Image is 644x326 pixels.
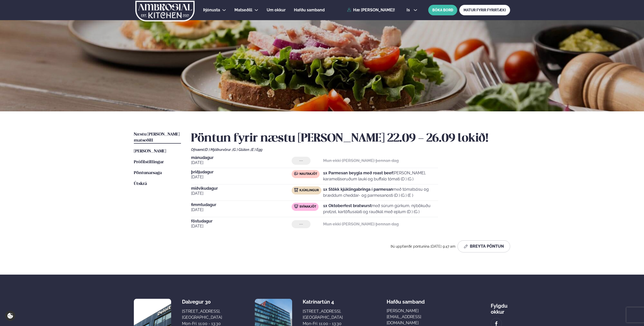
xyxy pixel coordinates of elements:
[407,8,411,12] span: is
[387,308,447,326] a: [PERSON_NAME][EMAIL_ADDRESS][DOMAIN_NAME]
[191,156,292,160] span: mánudagur
[267,8,286,12] span: Um okkur
[134,170,162,176] a: Pöntunarsaga
[294,188,298,192] img: chicken.svg
[191,223,292,229] span: [DATE]
[191,207,292,213] span: [DATE]
[203,8,220,12] span: Þjónusta
[191,160,292,166] span: [DATE]
[303,299,343,305] div: Katrínartún 4
[182,308,222,320] div: [STREET_ADDRESS], [GEOGRAPHIC_DATA]
[299,159,303,163] span: ---
[323,170,438,182] p: [PERSON_NAME], karamelliseruðum lauki og buffalo tómati (D ) (G )
[203,7,220,13] a: Þjónusta
[459,5,510,15] a: MATUR FYRIR FYRIRTÆKI
[391,244,455,248] span: Þú uppfærðir pöntunina [DATE] 9:47 am
[204,148,232,152] span: (D ) Mjólkurvörur ,
[299,222,303,226] span: ---
[323,186,438,199] p: með tómatsósu og bræddum cheddar- og parmesanosti (D ) (G ) (E )
[234,7,252,13] a: Matseðill
[323,222,399,226] strong: Mun ekki [PERSON_NAME] þennan dag
[234,8,252,12] span: Matseðill
[403,8,421,12] button: is
[134,182,147,186] span: Útskrá
[323,203,372,208] strong: 1x Oktoberfest bratwurst
[182,299,222,305] div: Dalvegur 30
[299,172,317,176] span: Nautakjöt
[299,188,319,192] span: Kjúklingur
[134,160,164,164] span: Prófílstillingar
[457,240,510,252] button: Breyta Pöntun
[267,7,286,13] a: Um okkur
[134,132,181,144] a: Næstu [PERSON_NAME] matseðill
[323,203,438,215] p: með súrum gúrkum, nýbökuðu pretzel, kartöflusalati og rauðkál með eplum (D ) (G )
[191,203,292,207] span: fimmtudagur
[191,186,292,190] span: miðvikudagur
[134,171,162,175] span: Pöntunarsaga
[347,8,395,12] a: Hæ [PERSON_NAME]!
[299,205,316,209] span: Svínakjöt
[191,190,292,197] span: [DATE]
[232,148,251,152] span: (G ) Glúten ,
[134,181,147,187] a: Útskrá
[134,148,166,154] a: [PERSON_NAME]
[134,132,180,143] span: Næstu [PERSON_NAME] matseðill
[303,308,343,320] div: [STREET_ADDRESS], [GEOGRAPHIC_DATA]
[323,171,393,175] strong: 1x Parmesan beygla með roast beef
[323,187,393,192] strong: 1x Stökk kjúklingabringa í parmesan
[134,149,166,153] span: [PERSON_NAME]
[191,174,292,180] span: [DATE]
[294,172,298,176] img: beef.svg
[294,204,298,208] img: pork.svg
[491,299,510,315] div: Fylgdu okkur
[134,159,164,165] a: Prófílstillingar
[191,170,292,174] span: þriðjudagur
[323,158,399,163] strong: Mun ekki [PERSON_NAME] þennan dag
[191,132,510,146] h2: Pöntun fyrir næstu [PERSON_NAME] 22.09 - 26.09 lokið!
[251,148,262,152] span: (E ) Egg
[387,295,425,305] span: Hafðu samband
[5,311,15,321] a: Cookie settings
[191,148,510,152] div: Ofnæmi:
[191,219,292,223] span: föstudagur
[135,1,195,21] img: logo
[294,8,325,12] span: Hafðu samband
[428,5,457,15] button: BÓKA BORÐ
[294,7,325,13] a: Hafðu samband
